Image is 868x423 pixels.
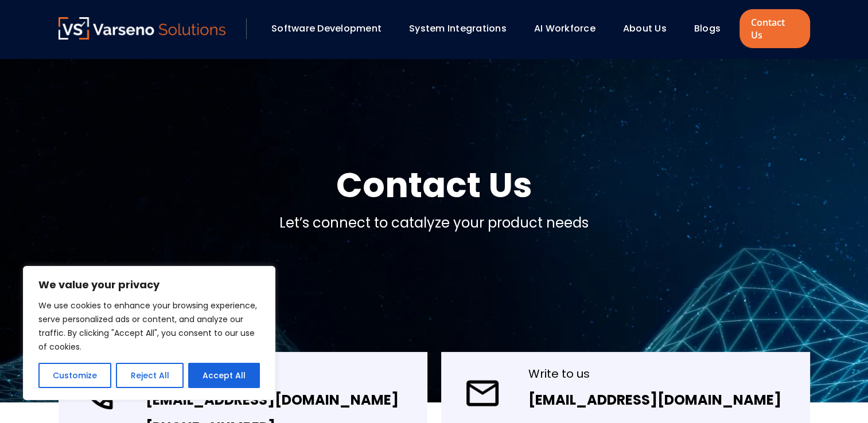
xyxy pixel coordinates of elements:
[59,17,226,40] img: Varseno Solutions – Product Engineering & IT Services
[116,363,183,388] button: Reject All
[279,213,589,233] p: Let’s connect to catalyze your product needs
[688,19,737,38] div: Blogs
[403,19,523,38] div: System Integrations
[534,22,595,35] a: AI Workforce
[617,19,683,38] div: About Us
[409,22,507,35] a: System Integrations
[38,278,260,292] p: We value your privacy
[694,22,721,35] a: Blogs
[528,390,781,409] a: [EMAIL_ADDRESS][DOMAIN_NAME]
[528,366,781,382] div: Write to us
[336,162,532,208] h1: Contact Us
[623,22,667,35] a: About Us
[528,19,612,38] div: AI Workforce
[59,17,226,40] a: Varseno Solutions – Product Engineering & IT Services
[38,299,260,354] p: We use cookies to enhance your browsing experience, serve personalized ads or content, and analyz...
[266,19,398,38] div: Software Development
[271,22,382,35] a: Software Development
[38,363,111,388] button: Customize
[739,9,809,48] a: Contact Us
[188,363,260,388] button: Accept All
